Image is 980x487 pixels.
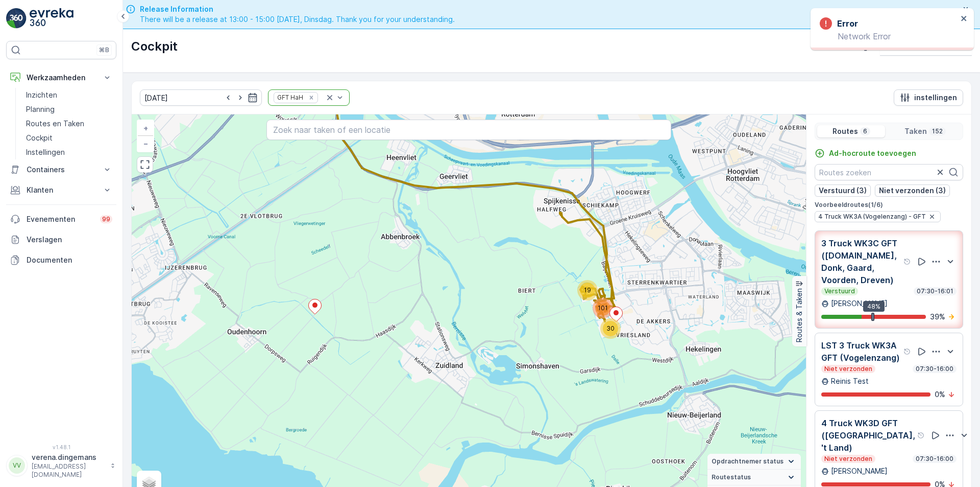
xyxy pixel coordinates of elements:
input: dd/mm/yyyy [140,89,262,106]
p: [EMAIL_ADDRESS][DOMAIN_NAME] [32,462,105,479]
p: Ad-hocroute toevoegen [829,148,916,158]
button: Containers [6,159,116,180]
p: LST 3 Truck WK3A GFT (Vogelenzang) [821,339,901,364]
div: help tooltippictogram [903,347,912,356]
p: instellingen [914,92,957,103]
p: [PERSON_NAME] [831,298,888,309]
div: Remove GFT HaH [306,94,317,102]
p: 07:30-16:00 [915,365,954,373]
a: Planning [22,102,116,117]
p: Instellingen [26,147,65,157]
a: Instellingen [22,145,116,159]
button: VVverena.dingemans[EMAIL_ADDRESS][DOMAIN_NAME] [6,452,116,479]
img: logo_light-DOdMpM7g.png [30,8,73,29]
span: + [143,124,148,132]
p: Verslagen [27,235,112,245]
div: help tooltippictogram [917,431,925,439]
span: 30 [606,324,615,332]
a: Documenten [6,250,116,270]
input: Routes zoeken [815,164,963,180]
button: Klanten [6,180,116,200]
input: Zoek naar taken of een locatie [266,120,671,140]
p: Niet verzonden (3) [879,185,946,196]
span: 101 [598,304,608,312]
div: 19 [577,280,598,300]
a: Ad-hocroute toevoegen [815,148,916,158]
p: Cockpit [26,133,53,143]
span: Routestatus [712,473,751,481]
a: In zoomen [138,121,153,136]
div: 30 [600,318,621,339]
a: Verslagen [6,229,116,250]
p: 3 Truck WK3C GFT ([DOMAIN_NAME], Donk, Gaard, Voorden, Dreven) [821,237,901,286]
a: Routes en Taken [22,117,116,131]
h3: Error [837,17,858,30]
p: Cockpit [131,38,178,55]
button: close [961,14,968,24]
p: 4 Truck WK3D GFT ([GEOGRAPHIC_DATA], 't Land) [821,417,915,454]
span: 19 [584,286,591,294]
span: Opdrachtnemer status [712,457,783,466]
p: 152 [931,127,944,135]
button: instellingen [894,89,963,106]
button: Niet verzonden (3) [875,184,950,197]
summary: Routestatus [707,470,801,485]
p: Verstuurd [823,287,856,295]
p: 99 [102,215,110,223]
p: Reinis Test [831,376,869,386]
p: Routes [832,126,858,136]
p: 07:30-16:01 [916,287,954,295]
p: Documenten [27,255,112,265]
span: There will be a release at 13:00 - 15:00 [DATE], Dinsdag. Thank you for your understanding. [140,14,455,25]
p: 39 % [930,312,945,322]
p: Evenementen [27,214,94,224]
button: Verstuurd (3) [815,184,871,197]
img: logo [6,8,27,29]
a: Uitzoomen [138,136,153,151]
span: 4 Truck WK3A (Vogelenzang) - GFT [818,213,926,221]
p: Niet verzonden [823,455,873,463]
p: Routes & Taken [794,288,804,342]
div: 101 [593,298,613,318]
p: Network Error [820,32,958,41]
p: Verstuurd (3) [819,185,867,196]
a: Evenementen99 [6,209,116,229]
summary: Opdrachtnemer status [707,454,801,470]
div: help tooltippictogram [903,258,912,266]
p: Routes en Taken [26,119,84,129]
p: Werkzaamheden [27,73,96,83]
p: Taken [904,126,927,136]
a: Cockpit [22,131,116,145]
span: Release Information [140,4,455,14]
p: 6 [862,127,868,135]
div: VV [9,457,25,474]
span: v 1.48.1 [6,444,116,450]
p: Voorbeeldroutes ( 1 / 6 ) [815,201,963,209]
p: 07:30-16:00 [915,455,954,463]
p: 0 % [935,389,945,400]
p: verena.dingemans [32,452,105,462]
p: Planning [26,104,55,114]
span: − [143,139,149,148]
p: Containers [27,165,96,175]
div: 48% [863,301,885,312]
a: Inzichten [22,88,116,102]
p: Inzichten [26,90,57,100]
p: Niet verzonden [823,365,873,373]
p: Klanten [27,185,96,195]
button: Werkzaamheden [6,67,116,88]
p: ⌘B [99,46,109,54]
div: GFT HaH [274,92,305,102]
p: [PERSON_NAME] [831,466,888,476]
